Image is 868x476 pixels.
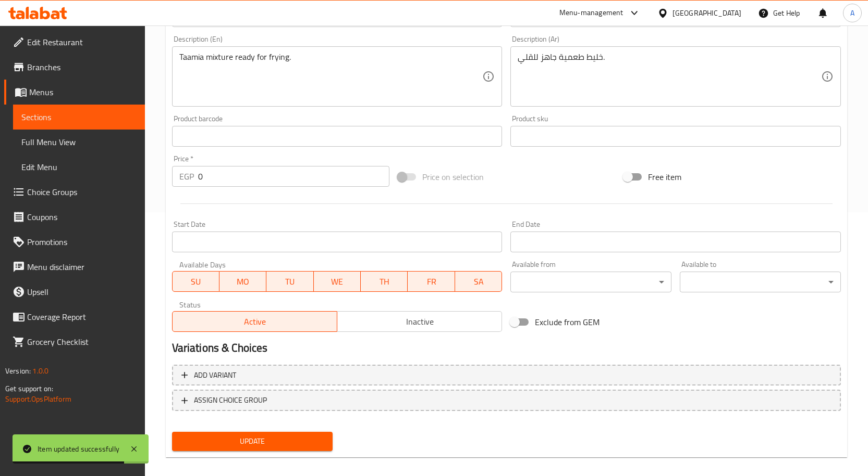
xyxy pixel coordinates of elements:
span: TH [365,274,404,289]
button: WE [314,271,361,292]
span: Add variant [194,369,236,382]
a: Upsell [4,279,145,304]
span: Coverage Report [27,311,137,323]
span: Version: [5,364,31,378]
a: Branches [4,55,145,80]
span: Promotions [27,236,137,248]
span: WE [318,274,357,289]
button: MO [219,271,266,292]
a: Menus [4,80,145,105]
span: Edit Restaurant [27,36,137,48]
a: Coupons [4,204,145,229]
span: TU [271,274,309,289]
a: Support.OpsPlatform [5,392,71,406]
a: Sections [13,105,145,130]
button: FR [408,271,455,292]
h2: Variations & Choices [172,340,841,356]
button: SU [172,271,219,292]
span: Free item [648,171,681,183]
button: Update [172,432,333,451]
div: [GEOGRAPHIC_DATA] [673,7,741,19]
div: ​ [680,272,841,292]
div: Item updated successfully [38,443,119,455]
span: Update [180,435,325,448]
button: TH [361,271,408,292]
textarea: Taamia mixture ready for frying. [179,52,483,101]
input: Please enter product barcode [172,126,503,147]
span: SU [177,274,215,289]
span: Active [177,314,333,329]
textarea: خليط طعمية جاهز للقلي. [518,52,821,101]
span: 1.0.0 [32,364,48,378]
p: EGP [179,170,194,183]
span: Inactive [341,314,498,329]
span: Price on selection [422,171,484,183]
button: Add variant [172,365,841,386]
span: A [850,7,854,19]
span: Upsell [27,286,137,298]
span: Menu disclaimer [27,261,137,273]
button: Active [172,311,337,332]
span: MO [224,274,262,289]
button: TU [266,271,313,292]
span: Menus [29,86,137,98]
a: Full Menu View [13,130,145,155]
button: Inactive [337,311,502,332]
a: Menu disclaimer [4,254,145,279]
span: Grocery Checklist [27,336,137,348]
button: SA [455,271,502,292]
span: Full Menu View [21,136,137,148]
a: Choice Groups [4,179,145,204]
span: Sections [21,111,137,123]
div: ​ [510,272,671,292]
span: ASSIGN CHOICE GROUP [194,394,267,407]
span: Exclude from GEM [535,316,600,328]
button: ASSIGN CHOICE GROUP [172,390,841,411]
span: Choice Groups [27,186,137,198]
span: SA [459,274,498,289]
a: Coverage Report [4,304,145,329]
span: Get support on: [5,382,53,395]
a: Promotions [4,229,145,254]
input: Please enter product sku [510,126,841,147]
a: Grocery Checklist [4,329,145,354]
a: Edit Restaurant [4,30,145,55]
span: Coupons [27,211,137,223]
span: Edit Menu [21,161,137,173]
input: Please enter price [198,166,389,187]
a: Edit Menu [13,155,145,179]
span: Branches [27,61,137,73]
span: FR [412,274,450,289]
div: Menu-management [559,7,624,19]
